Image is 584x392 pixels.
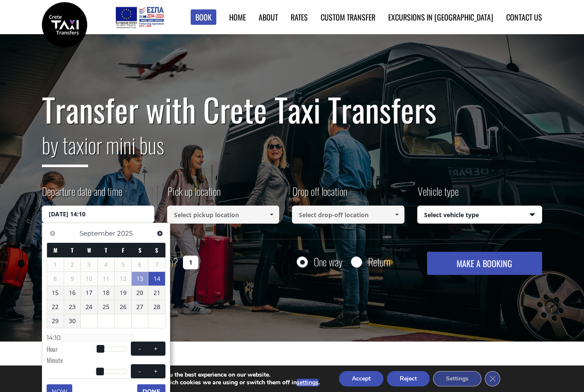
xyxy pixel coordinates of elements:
dt: Hour [47,345,94,356]
span: Next [156,230,163,237]
a: Book [191,9,216,25]
span: by taxi [42,129,88,167]
span: Thursday [105,246,107,254]
button: MAKE A BOOKING [427,252,542,275]
h2: or mini bus [42,127,542,174]
p: We are using cookies to give you the best experience on our website. [82,371,320,379]
a: About [259,12,278,23]
input: Select drop-off location [292,206,404,224]
button: + [148,367,164,375]
label: Return [368,256,390,267]
p: You can find out more about which cookies we are using or switch them off in . [82,379,320,386]
span: Saturday [139,246,142,254]
a: 18 [98,286,115,300]
img: Crete Taxi Transfers | Safe Taxi Transfer Services from to Heraklion Airport, Chania Airport, Ret... [42,2,87,47]
a: 24 [81,300,97,314]
a: Rates [291,12,308,23]
span: Wednesday [87,246,91,254]
a: 30 [64,314,81,328]
span: September [80,229,115,237]
span: 3 [81,258,97,271]
a: Crete Taxi Transfers | Safe Taxi Transfer Services from to Heraklion Airport, Chania Airport, Ret... [42,19,87,28]
span: 2 [64,258,81,271]
span: 9 [64,272,81,286]
span: 10 [81,272,97,286]
a: 14 [148,272,165,286]
a: 20 [132,286,148,300]
label: One way [314,256,342,267]
span: 8 [47,272,64,286]
button: - [132,345,147,353]
span: 5 [115,258,131,271]
span: Select vehicle type [418,206,542,224]
label: Pick up location [167,184,221,206]
a: 13 [132,272,148,286]
a: 19 [115,286,131,300]
a: 26 [115,300,131,314]
span: 12 [115,272,131,286]
button: settings [297,379,319,386]
a: Previous [47,227,58,239]
a: 23 [64,300,81,314]
a: 28 [148,300,165,314]
a: 29 [47,314,64,328]
span: Sunday [155,246,158,254]
label: Vehicle type [417,184,459,206]
span: 11 [98,272,115,286]
a: 15 [47,286,64,300]
button: - [132,367,147,375]
a: Show All Items [265,206,279,224]
button: + [148,345,164,353]
span: 6 [132,258,148,271]
a: Excursions in [GEOGRAPHIC_DATA] [388,12,493,23]
label: Drop off location [292,184,347,206]
span: 2025 [117,229,133,237]
a: Custom Transfer [321,12,375,23]
span: Monday [53,246,57,254]
button: Reject [387,371,430,386]
a: Home [229,12,246,23]
a: 21 [148,286,165,300]
a: Contact us [506,12,542,23]
a: 17 [81,286,97,300]
img: e-bannersEUERDF180X90.jpg [114,4,165,30]
span: Previous [49,230,56,237]
a: Next [154,227,165,239]
dt: Minute [47,356,94,367]
a: 16 [64,286,81,300]
a: 22 [47,300,64,314]
span: Friday [122,246,124,254]
a: Show All Items [389,206,404,224]
input: Select pickup location [167,206,280,224]
span: Tuesday [71,246,74,254]
span: 4 [98,258,115,271]
button: Accept [339,371,383,386]
span: 7 [148,258,165,271]
button: Close GDPR Cookie Banner [485,371,500,386]
a: 25 [98,300,115,314]
button: Settings [433,371,481,386]
h1: Transfer with Crete Taxi Transfers [42,91,542,127]
a: 27 [132,300,148,314]
span: 1 [47,258,64,271]
label: Departure date and time [42,184,122,206]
